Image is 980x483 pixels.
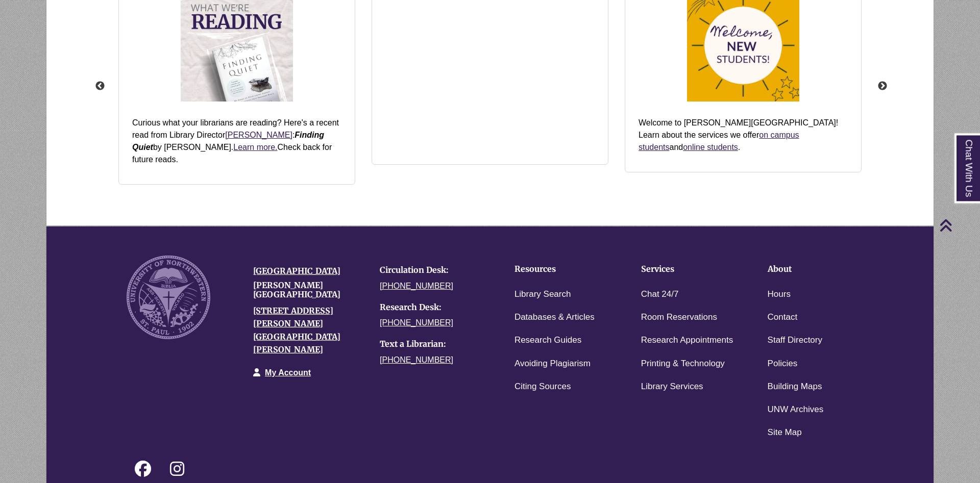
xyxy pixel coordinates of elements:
a: online students [683,143,738,151]
h4: Services [641,265,736,274]
a: Library Services [641,379,703,394]
a: Staff Directory [768,333,822,348]
a: Research Guides [514,333,581,348]
a: Research Appointments [641,333,733,348]
a: Avoiding Plagiarism [514,357,591,371]
a: Hours [768,287,791,302]
a: Printing & Technology [641,357,725,371]
a: Building Maps [768,379,822,394]
a: [PERSON_NAME] [225,131,292,139]
a: Citing Sources [514,379,571,394]
a: Contact [768,310,798,325]
a: [STREET_ADDRESS][PERSON_NAME][GEOGRAPHIC_DATA][PERSON_NAME] [253,306,340,355]
button: Next [877,81,888,91]
h4: Resources [514,265,609,274]
p: Curious what your librarians are reading? Here's a recent read from Library Director : by [PERSON... [132,117,341,166]
img: UNW seal [127,256,210,339]
a: Room Reservations [641,310,717,325]
h4: Research Desk: [380,303,491,312]
a: [PHONE_NUMBER] [380,282,453,290]
a: Learn more. [233,143,277,151]
a: [PHONE_NUMBER] [380,318,453,327]
a: UNW Archives [768,402,824,417]
h4: [PERSON_NAME][GEOGRAPHIC_DATA] [253,281,364,299]
a: Back to Top [939,218,977,232]
a: Library Search [514,287,571,302]
i: Follow on Instagram [170,461,184,477]
a: Databases & Articles [514,310,595,325]
h4: About [768,265,863,274]
p: Welcome to [PERSON_NAME][GEOGRAPHIC_DATA]! Learn about the services we offer and . [639,117,848,154]
a: Policies [768,357,798,371]
a: Chat 24/7 [641,287,679,302]
a: Site Map [768,425,802,440]
i: Follow on Facebook [135,461,151,477]
a: [PHONE_NUMBER] [380,355,453,364]
h4: Text a Librarian: [380,340,491,349]
h4: Circulation Desk: [380,266,491,275]
a: My Account [265,368,311,377]
button: Previous [95,81,105,91]
a: [GEOGRAPHIC_DATA] [253,266,340,276]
